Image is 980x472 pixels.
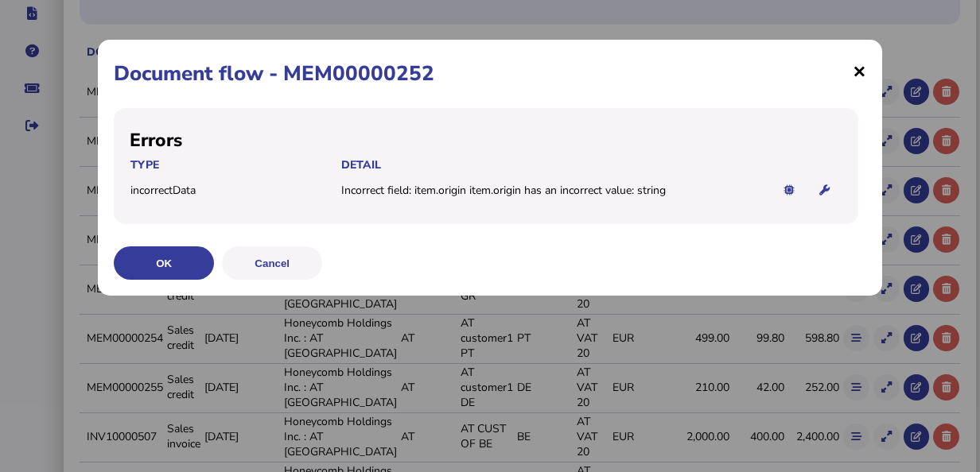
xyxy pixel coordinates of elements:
button: OK [114,246,214,280]
td: Incorrect field: item.origin item.origin has an incorrect value: string [340,182,762,199]
th: Type [130,157,340,173]
h1: Document flow - MEM00000252 [114,60,866,87]
th: Detail [340,157,762,173]
td: incorrectData [130,182,340,199]
h2: Errors [130,128,842,153]
button: Cancel [222,246,322,280]
span: × [853,56,866,86]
